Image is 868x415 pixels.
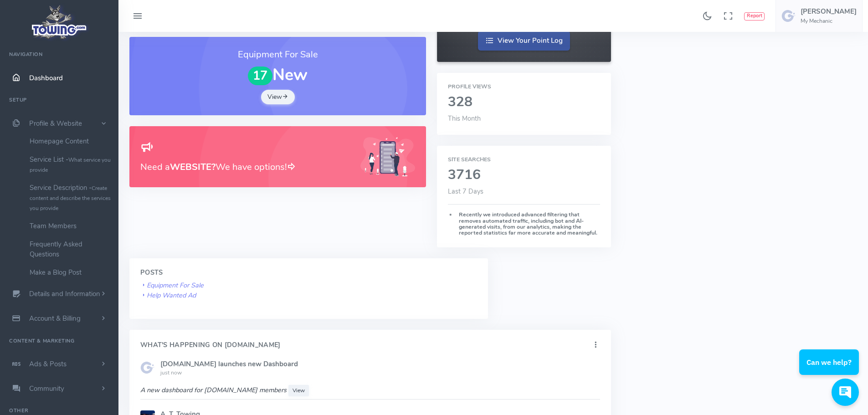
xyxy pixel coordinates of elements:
[23,150,118,179] a: Service List -What service you provide
[801,18,857,24] h6: My Mechanic
[29,290,100,299] span: Details and Information
[478,31,570,51] a: View Your Point Log
[140,360,155,375] img: Generic placeholder image
[248,67,272,85] span: 17
[30,184,111,212] small: Create content and describe the services you provide
[29,359,67,369] span: Ads & Posts
[140,160,349,174] h3: Need a We have options!
[360,137,415,177] img: Generic placeholder image
[288,385,309,396] a: View
[140,66,415,85] h1: New
[160,360,600,368] h5: [DOMAIN_NAME] launches new Dashboard
[140,48,415,61] h3: Equipment For Sale
[23,132,118,150] a: Homepage Content
[29,384,64,393] span: Community
[140,281,204,290] a: Equipment For Sale
[792,324,868,415] iframe: Conversations
[448,157,600,163] h6: Site Searches
[448,84,600,90] h6: Profile Views
[140,342,281,349] h4: What's Happening On [DOMAIN_NAME]
[448,187,483,196] span: Last 7 Days
[140,291,196,300] a: Help Wanted Ad
[140,269,477,277] h4: Posts
[781,9,796,23] img: user-image
[448,168,600,183] h2: 3716
[29,73,63,82] span: Dashboard
[170,161,216,173] b: WEBSITE?
[29,119,82,128] span: Profile & Website
[23,263,118,282] a: Make a Blog Post
[744,12,765,20] button: Report
[140,385,287,395] i: A new dashboard for [DOMAIN_NAME] members
[801,8,857,15] h5: [PERSON_NAME]
[448,114,481,123] span: This Month
[293,387,305,394] span: View
[29,314,81,323] span: Account & Billing
[448,95,600,110] h2: 328
[30,156,111,174] small: What service you provide
[261,90,295,104] a: View
[29,3,90,41] img: logo
[160,369,182,376] small: just now
[23,179,118,217] a: Service Description -Create content and describe the services you provide
[448,212,600,236] h6: Recently we introduced advanced filtering that removes automated traffic, including bot and AI-ge...
[23,217,118,235] a: Team Members
[23,235,118,263] a: Frequently Asked Questions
